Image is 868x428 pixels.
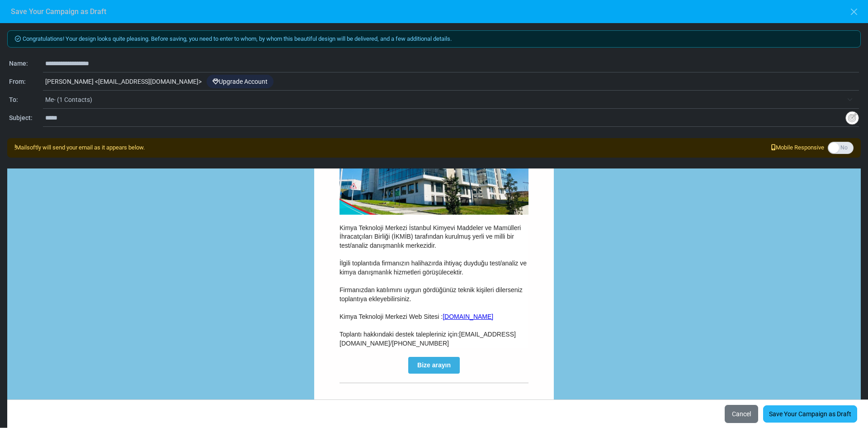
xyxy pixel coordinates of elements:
div: [PERSON_NAME] < [EMAIL_ADDRESS][DOMAIN_NAME] > [43,73,859,91]
div: To: [9,95,43,105]
a: Bize arayın [408,357,460,374]
span: Kimya Teknoloji Merkezi İstanbul Kimyevi Maddeler ve Mamülleri İhracatçıları Birliği (İKMİB) tara... [340,224,521,249]
span: Me- (1 Contacts) [45,91,859,108]
span: Mobile Responsive [771,143,824,152]
a: Upgrade Account [207,75,274,88]
button: Cancel [724,404,759,423]
span: Toplantı hakkındaki destek talepleriniz için:[EMAIL_ADDRESS][DOMAIN_NAME]/[PHONE_NUMBER] [340,331,516,347]
a: Save Your Campaign as Draft [763,405,857,423]
div: Name: [9,59,43,68]
span: Bize arayın [417,361,451,369]
h6: Save Your Campaign as Draft [11,7,106,16]
span: İlgili toplantıda firmanızın halihazırda ihtiyaç duyduğu test/analiz ve kimya danışmanlık hizmetl... [340,260,527,276]
span: Kimya Teknoloji Merkezi Web Sitesi : [340,313,493,320]
div: Congratulations! Your design looks quite pleasing. Before saving, you need to enter to whom, by w... [7,30,861,48]
div: Mailsoftly will send your email as it appears below. [14,143,145,152]
a: [DOMAIN_NAME] [443,313,493,320]
img: Insert Variable [845,111,859,125]
div: From: [9,77,43,87]
span: Me- (1 Contacts) [45,94,843,105]
div: Subject: [9,113,43,123]
span: Firmanızdan katılımını uygun gördüğünüz teknik kişileri dilerseniz toplantıya ekleyebilirsiniz. [340,286,523,303]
